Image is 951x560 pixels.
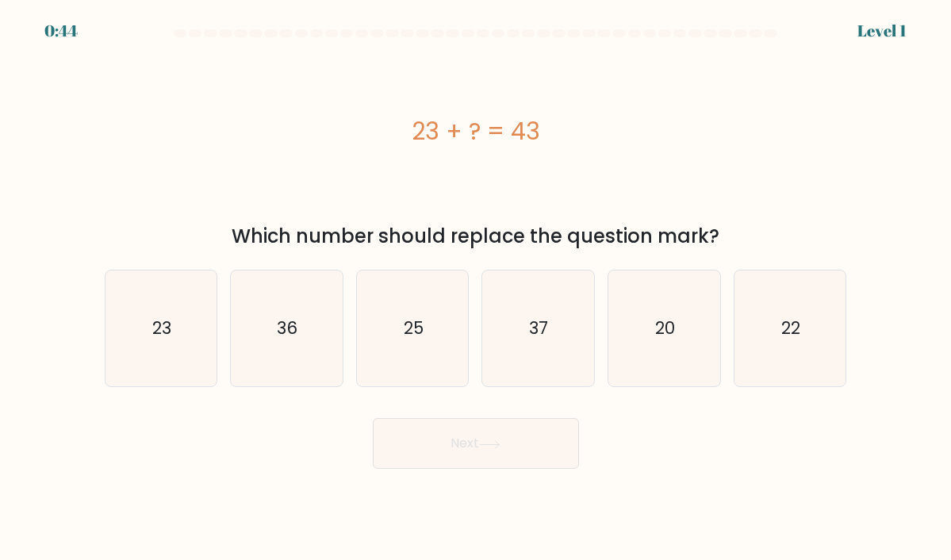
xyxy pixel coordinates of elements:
div: Which number should replace the question mark? [114,222,838,251]
text: 37 [530,316,549,339]
text: 20 [655,316,675,339]
div: 23 + ? = 43 [105,113,847,149]
button: Next [373,418,579,469]
text: 23 [152,316,171,339]
text: 22 [782,316,801,339]
text: 25 [404,316,424,339]
div: Level 1 [857,19,907,43]
text: 36 [278,316,298,339]
div: 0:44 [44,19,78,43]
